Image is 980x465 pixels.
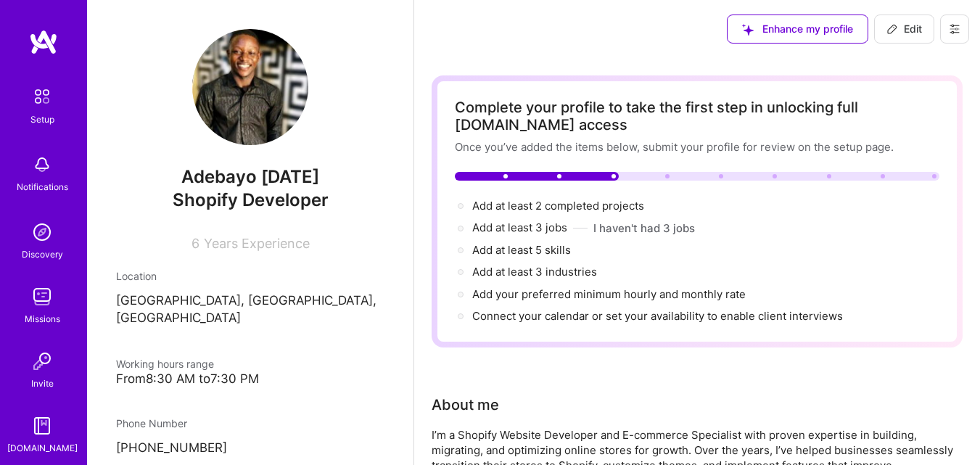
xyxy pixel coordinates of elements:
[116,417,187,429] span: Phone Number
[593,221,695,236] button: I haven't had 3 jobs
[173,189,329,210] span: Shopify Developer
[25,311,60,326] div: Missions
[7,440,78,456] div: [DOMAIN_NAME]
[28,347,57,376] img: Invite
[472,243,571,257] span: Add at least 5 skills
[116,166,384,188] span: Adebayo [DATE]
[886,22,922,36] span: Edit
[22,247,63,262] div: Discovery
[28,218,57,247] img: discovery
[874,15,934,44] button: Edit
[28,411,57,440] img: guide book
[116,358,214,370] span: Working hours range
[30,112,54,127] div: Setup
[472,265,597,279] span: Add at least 3 industries
[27,81,57,112] img: setup
[116,268,384,284] div: Location
[31,376,54,391] div: Invite
[472,287,746,301] span: Add your preferred minimum hourly and monthly rate
[28,150,57,179] img: bell
[472,199,644,213] span: Add at least 2 completed projects
[116,371,384,387] div: From 8:30 AM to 7:30 PM
[455,99,939,133] div: Complete your profile to take the first step in unlocking full [DOMAIN_NAME] access
[472,221,567,234] span: Add at least 3 jobs
[472,309,843,323] span: Connect your calendar or set your availability to enable client interviews
[29,29,58,55] img: logo
[17,179,68,194] div: Notifications
[116,440,384,457] p: [PHONE_NUMBER]
[116,292,384,327] p: [GEOGRAPHIC_DATA], [GEOGRAPHIC_DATA], [GEOGRAPHIC_DATA]
[455,139,939,155] div: Once you’ve added the items below, submit your profile for review on the setup page.
[204,236,310,251] span: Years Experience
[432,394,499,416] div: About me
[192,29,308,145] img: User Avatar
[28,282,57,311] img: teamwork
[192,236,199,251] span: 6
